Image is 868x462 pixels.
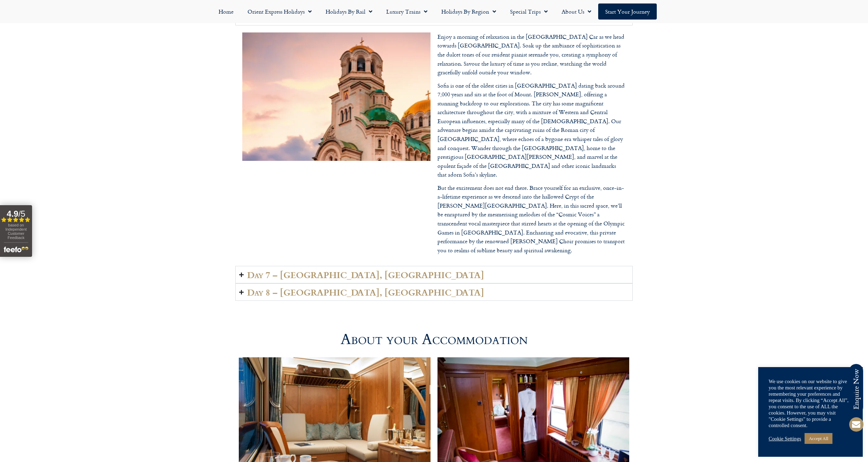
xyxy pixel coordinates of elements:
a: Accept All [805,433,832,444]
a: Cookie Settings [769,435,801,442]
h2: Day 7 – [GEOGRAPHIC_DATA], [GEOGRAPHIC_DATA] [247,270,484,280]
a: About Us [555,3,598,20]
nav: Menu [3,3,865,20]
p: Sofia is one of the oldest cities in [GEOGRAPHIC_DATA] dating back around 7,000 years and sits at... [437,81,626,180]
div: We use cookies on our website to give you the most relevant experience by remembering your prefer... [769,378,852,429]
h2: Day 8 – [GEOGRAPHIC_DATA], [GEOGRAPHIC_DATA] [247,287,484,297]
a: Home [212,3,241,20]
a: Special Trips [503,3,555,20]
summary: Day 7 – [GEOGRAPHIC_DATA], [GEOGRAPHIC_DATA] [235,266,633,283]
p: But the excitement does not end there. Brace yourself for an exclusive, once-in-a-lifetime experi... [437,184,626,255]
a: Holidays by Region [434,3,503,20]
a: Luxury Trains [379,3,434,20]
a: Start your Journey [598,3,657,20]
p: Enjoy a morning of relaxation in the [GEOGRAPHIC_DATA] Car as we head towards [GEOGRAPHIC_DATA]. ... [437,32,626,77]
a: Holidays by Rail [319,3,379,20]
a: Orient Express Holidays [241,3,319,20]
summary: Day 8 – [GEOGRAPHIC_DATA], [GEOGRAPHIC_DATA] [235,283,633,301]
h2: About your Accommodation [341,332,528,347]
